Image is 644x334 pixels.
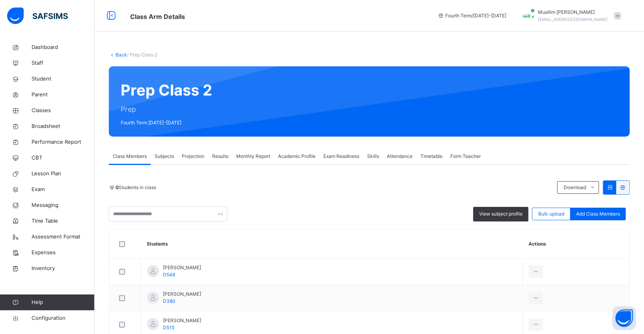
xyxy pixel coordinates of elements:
span: Class Members [113,153,147,160]
span: Students in class [116,184,156,191]
span: Exam [32,186,95,193]
span: Broadsheet [32,122,95,130]
span: Performance Report [32,138,95,146]
span: Time Table [32,217,95,225]
span: session/term information [438,12,507,19]
th: Actions [523,230,629,259]
span: Academic Profile [278,153,315,160]
span: Classes [32,107,95,114]
span: Download [564,184,586,191]
span: Projection [182,153,204,160]
span: Attendance [387,153,413,160]
span: Bulk upload [538,210,564,218]
img: safsims [7,8,68,24]
span: Messaging [32,201,95,209]
span: Dashboard [32,43,95,51]
span: Results [212,153,228,160]
span: Subjects [155,153,174,160]
th: Students [141,230,523,259]
span: Muallim [PERSON_NAME] [538,9,608,16]
button: Open asap [612,306,636,330]
span: Help [32,298,94,306]
span: View subject profile [479,210,523,218]
span: [PERSON_NAME] [163,317,201,324]
span: Skills [367,153,379,160]
span: Parent [32,91,95,99]
span: Exam Readiness [323,153,359,160]
span: D515 [163,325,174,330]
div: MuallimIftekhar [515,9,625,23]
a: Back [116,52,127,58]
span: D548 [163,272,175,278]
span: CBT [32,154,95,162]
span: Form Teacher [450,153,481,160]
span: Timetable [420,153,442,160]
span: / Prep Class 2 [127,52,157,58]
span: [EMAIL_ADDRESS][DOMAIN_NAME] [538,17,608,22]
span: Inventory [32,265,95,272]
span: Monthly Report [236,153,270,160]
span: Add Class Members [576,210,620,218]
b: 0 [116,184,119,190]
span: Staff [32,59,95,67]
span: D380 [163,298,175,304]
span: Lesson Plan [32,170,95,178]
span: Configuration [32,314,94,322]
span: Assessment Format [32,233,95,241]
span: Class Arm Details [130,13,185,21]
span: [PERSON_NAME] [163,291,201,298]
span: Student [32,75,95,83]
span: Expenses [32,249,95,257]
span: [PERSON_NAME] [163,264,201,271]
